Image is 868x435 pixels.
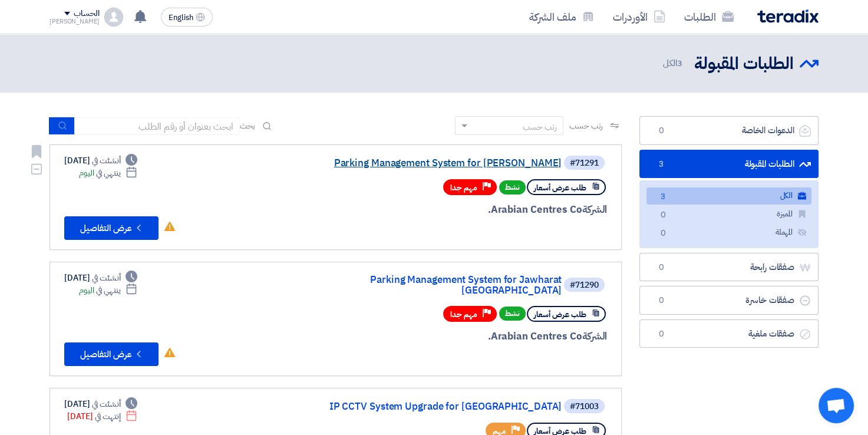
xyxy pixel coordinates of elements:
button: عرض التفاصيل [64,342,159,366]
input: ابحث بعنوان أو رقم الطلب [75,117,240,135]
span: نشط [499,180,526,195]
div: [DATE] [67,410,137,423]
a: المميزة [646,206,811,223]
div: #71003 [570,403,599,411]
div: [DATE] [64,398,137,410]
img: Teradix logo [757,9,819,23]
span: طلب عرض أسعار [534,309,586,320]
a: الطلبات [675,3,743,31]
div: الحساب [74,9,99,19]
span: 3 [677,57,682,70]
span: طلب عرض أسعار [534,182,586,193]
a: الطلبات المقبولة3 [639,150,819,179]
span: 0 [654,262,668,273]
span: رتب حسب [569,120,603,132]
span: 3 [654,159,668,170]
span: الشركة [582,329,608,344]
span: ينتهي في [96,167,120,179]
a: صفقات رابحة0 [639,253,819,282]
h2: الطلبات المقبولة [694,52,794,75]
span: 0 [654,328,668,340]
div: Arabian Centres Co. [324,329,607,344]
div: رتب حسب [523,121,557,133]
div: Arabian Centres Co. [324,202,607,218]
span: أنشئت في [92,398,120,410]
div: [DATE] [64,272,137,284]
div: [DATE] [64,154,137,167]
span: الشركة [582,202,608,217]
a: Parking Management System for Jawharat [GEOGRAPHIC_DATA] [326,275,562,296]
span: أنشئت في [92,272,120,284]
a: المهملة [646,224,811,241]
a: الكل [646,187,811,205]
span: English [169,14,193,22]
img: profile_test.png [104,8,123,27]
span: 0 [656,228,670,240]
a: الأوردرات [603,3,675,31]
a: الدعوات الخاصة0 [639,116,819,145]
span: 0 [654,125,668,137]
div: #71290 [570,281,599,289]
span: إنتهت في [95,410,120,423]
span: أنشئت في [92,154,120,167]
div: اليوم [79,284,137,296]
span: 3 [656,191,670,203]
a: ملف الشركة [520,3,603,31]
a: Parking Management System for [PERSON_NAME] [326,158,562,169]
span: مهم جدا [450,309,477,320]
span: الكل [662,57,685,70]
div: اليوم [79,167,137,179]
a: صفقات ملغية0 [639,319,819,348]
a: IP CCTV System Upgrade for [GEOGRAPHIC_DATA] [326,401,562,412]
div: Open chat [819,388,854,423]
a: صفقات خاسرة0 [639,286,819,315]
span: 0 [656,209,670,222]
span: ينتهي في [96,284,120,296]
button: English [161,8,213,27]
button: عرض التفاصيل [64,216,159,240]
span: نشط [499,307,526,321]
div: #71291 [570,159,599,167]
span: 0 [654,295,668,307]
div: [PERSON_NAME] [49,18,100,25]
span: مهم جدا [450,182,477,193]
span: بحث [240,120,255,132]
